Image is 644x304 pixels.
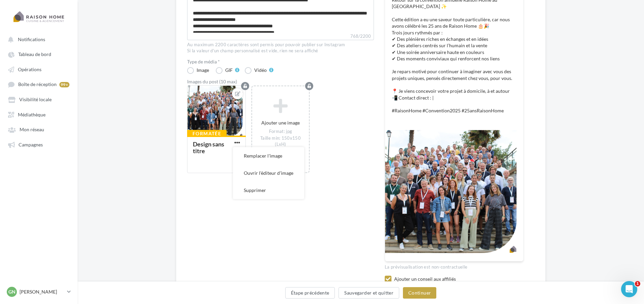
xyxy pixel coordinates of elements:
div: La prévisualisation est non-contractuelle [385,261,524,270]
label: 768/2200 [187,33,374,40]
div: 99+ [59,82,69,87]
div: Vidéo [254,68,267,73]
div: Si la valeur d'un champ personnalisé est vide, rien ne sera affiché [187,48,374,54]
button: Ouvrir l'éditeur d'image [233,164,304,182]
div: Image [197,68,209,73]
span: Notifications [18,36,45,42]
p: [PERSON_NAME] [20,288,64,295]
a: Gn [PERSON_NAME] [5,285,72,298]
a: Mon réseau [4,123,74,135]
button: Supprimer [233,182,304,199]
button: Notifications [4,33,71,45]
div: Formatée [187,130,227,137]
span: Boîte de réception [18,82,57,87]
button: Remplacer l'image [233,147,304,164]
button: Sauvegarder et quitter [339,287,399,299]
div: Ajouter un conseil aux affiliés [394,276,524,282]
div: Design sans titre [193,140,224,155]
span: Tableau de bord [18,52,51,57]
div: Au maximum 2200 caractères sont permis pour pouvoir publier sur Instagram [187,42,374,48]
div: GIF [225,68,233,73]
a: Médiathèque [4,108,74,120]
span: 1 [635,281,640,286]
span: Visibilité locale [19,97,52,103]
a: Tableau de bord [4,48,74,60]
a: Opérations [4,63,74,75]
iframe: Intercom live chat [621,281,637,297]
span: Campagnes [19,142,43,147]
span: Opérations [18,66,41,72]
span: Médiathèque [18,112,46,117]
a: Boîte de réception 99+ [4,78,74,90]
a: Visibilité locale [4,93,74,105]
span: Mon réseau [20,127,44,133]
span: Gn [8,288,16,295]
a: Campagnes [4,138,74,150]
button: Continuer [403,287,436,299]
div: Images du post (10 max) [187,79,374,84]
label: Type de média * [187,59,374,64]
button: Étape précédente [285,287,335,299]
